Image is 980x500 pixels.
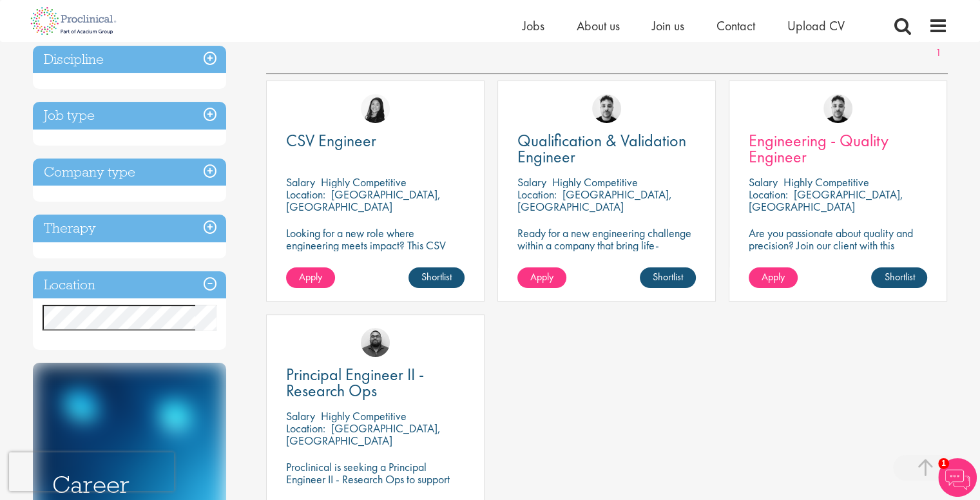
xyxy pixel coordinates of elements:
[286,187,441,214] p: [GEOGRAPHIC_DATA], [GEOGRAPHIC_DATA]
[33,102,226,130] h3: Job type
[321,175,407,189] p: Highly Competitive
[361,94,390,123] img: Numhom Sudsok
[286,133,465,149] a: CSV Engineer
[517,175,546,189] span: Salary
[517,227,696,300] p: Ready for a new engineering challenge within a company that bring life-changing treatments to the...
[749,267,798,288] a: Apply
[286,130,376,151] span: CSV Engineer
[517,187,672,214] p: [GEOGRAPHIC_DATA], [GEOGRAPHIC_DATA]
[787,17,845,34] a: Upload CV
[321,409,407,423] p: Highly Competitive
[783,175,869,189] p: Highly Competitive
[517,130,686,168] span: Qualification & Validation Engineer
[286,227,465,264] p: Looking for a new role where engineering meets impact? This CSV Engineer role is calling your name!
[286,267,335,288] a: Apply
[530,270,553,284] span: Apply
[823,94,852,123] img: Dean Fisher
[929,46,948,61] a: 1
[33,271,226,299] h3: Location
[749,187,903,214] p: [GEOGRAPHIC_DATA], [GEOGRAPHIC_DATA]
[517,133,696,165] a: Qualification & Validation Engineer
[938,458,949,469] span: 1
[762,270,785,284] span: Apply
[652,17,684,34] a: Join us
[33,46,226,73] h3: Discipline
[9,452,174,491] iframe: reCAPTCHA
[361,328,390,357] img: Ashley Bennett
[592,94,621,123] img: Dean Fisher
[523,17,544,34] a: Jobs
[286,175,315,189] span: Salary
[286,409,315,423] span: Salary
[938,458,977,497] img: Chatbot
[749,133,927,165] a: Engineering - Quality Engineer
[286,421,441,448] p: [GEOGRAPHIC_DATA], [GEOGRAPHIC_DATA]
[517,187,557,202] span: Location:
[408,267,465,288] a: Shortlist
[749,175,778,189] span: Salary
[517,267,566,288] a: Apply
[749,130,889,168] span: Engineering - Quality Engineer
[33,215,226,242] h3: Therapy
[749,187,788,202] span: Location:
[286,367,465,399] a: Principal Engineer II - Research Ops
[33,159,226,186] h3: Company type
[299,270,322,284] span: Apply
[640,267,696,288] a: Shortlist
[286,363,424,401] span: Principal Engineer II - Research Ops
[286,421,325,436] span: Location:
[716,17,755,34] a: Contact
[577,17,620,34] a: About us
[871,267,927,288] a: Shortlist
[749,227,927,276] p: Are you passionate about quality and precision? Join our client with this engineering role and he...
[286,187,325,202] span: Location:
[552,175,638,189] p: Highly Competitive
